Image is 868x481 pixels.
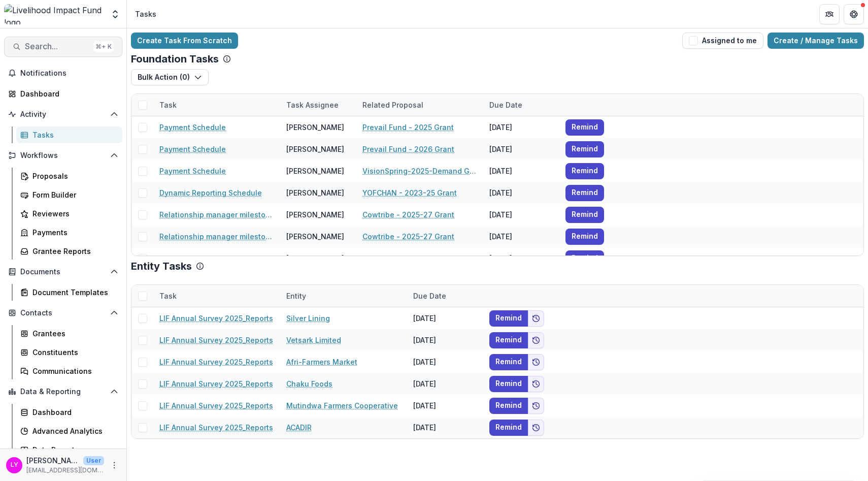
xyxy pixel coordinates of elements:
a: LIF Annual Survey 2025_Reports [159,313,273,324]
div: ⌘ + K [93,41,114,52]
span: Data & Reporting [20,388,106,396]
a: Vetsark Limited [286,335,341,345]
button: Open Activity [4,106,122,122]
div: Advanced Analytics [32,426,114,436]
img: Livelihood Impact Fund logo [4,4,104,24]
a: Advanced Analytics [16,423,122,439]
button: Remind [489,420,528,436]
a: Grantees [16,325,122,342]
button: Remind [489,354,528,370]
a: Document Templates [16,284,122,301]
a: Tasks [16,126,122,143]
a: Cowtribe - 2025-27 Grant [362,209,454,220]
span: Search... [25,42,89,51]
span: Contacts [20,309,106,317]
div: Task [153,291,183,301]
div: Due Date [483,94,559,116]
button: Add to friends [528,420,544,436]
div: [DATE] [407,329,483,351]
div: Due Date [407,285,483,307]
nav: breadcrumb [131,7,160,21]
span: Workflows [20,151,106,160]
button: Open Data & Reporting [4,383,122,400]
div: Tasks [135,9,156,19]
div: [DATE] [407,416,483,438]
button: Remind [489,310,528,327]
div: [PERSON_NAME] [286,231,344,242]
a: Cowtribe - 2025-27 Grant [362,253,454,264]
div: Entity [280,285,407,307]
div: [DATE] [483,226,559,247]
p: [EMAIL_ADDRESS][DOMAIN_NAME] [26,466,104,475]
a: Communications [16,363,122,379]
div: [DATE] [483,204,559,226]
button: Remind [489,332,528,348]
a: Payment Schedule [159,122,226,133]
button: Search... [4,37,122,57]
a: Afri-Farmers Market [286,357,357,367]
div: [PERSON_NAME] [286,122,344,133]
a: Data Report [16,441,122,458]
a: LIF Annual Survey 2025_Reports [159,422,273,433]
span: Notifications [20,69,118,78]
span: Documents [20,268,106,276]
a: Silver Lining [286,313,330,324]
div: Dashboard [20,88,114,99]
p: Foundation Tasks [131,53,219,65]
p: [PERSON_NAME] [26,455,79,466]
button: Open Contacts [4,305,122,321]
div: Constituents [32,347,114,358]
span: Activity [20,110,106,119]
button: Assigned to me [682,33,763,49]
a: Prevail Fund - 2026 Grant [362,144,454,154]
a: LIF Annual Survey 2025_Reports [159,400,273,411]
a: Cowtribe - 2025-27 Grant [362,231,454,242]
button: Remind [565,119,604,136]
a: Chaku Foods [286,378,332,389]
div: Data Report [32,444,114,455]
button: Remind [565,207,604,223]
button: Add to friends [528,332,544,348]
div: Document Templates [32,287,114,298]
div: Communications [32,366,114,376]
a: Relationship manager milestone review [159,209,274,220]
div: Grantees [32,328,114,339]
button: Remind [489,376,528,392]
a: Create Task From Scratch [131,33,238,49]
a: LIF Annual Survey 2025_Reports [159,357,273,367]
div: [PERSON_NAME] [286,166,344,176]
a: Prevail Fund - 2025 Grant [362,122,454,133]
button: Add to friends [528,376,544,392]
a: YOFCHAN - 2023-25 Grant [362,187,457,198]
div: Task [153,94,280,116]
div: Dashboard [32,407,114,418]
div: Proposals [32,171,114,181]
div: [PERSON_NAME] [286,144,344,154]
div: [DATE] [407,307,483,329]
a: Payment Schedule [159,166,226,176]
button: Remind [565,141,604,157]
div: Related Proposal [356,94,483,116]
div: Reviewers [32,208,114,219]
div: Task Assignee [280,100,345,110]
button: More [108,459,120,471]
div: Grantee Reports [32,246,114,256]
a: ACADIR [286,422,312,433]
a: Proposals [16,168,122,184]
div: [DATE] [483,160,559,182]
div: Lara Yellin [11,462,18,468]
a: Grantee Reports [16,243,122,260]
div: Payments [32,227,114,238]
a: Form Builder [16,186,122,203]
a: Payments [16,224,122,241]
a: Dynamic Reporting Schedule [159,187,262,198]
div: [DATE] [483,138,559,160]
a: Constituents [16,344,122,361]
a: Create / Manage Tasks [767,33,864,49]
button: Bulk Action (0) [131,69,209,85]
div: Task [153,285,280,307]
a: VisionSpring-2025-Demand Generation Proposal [362,166,477,176]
